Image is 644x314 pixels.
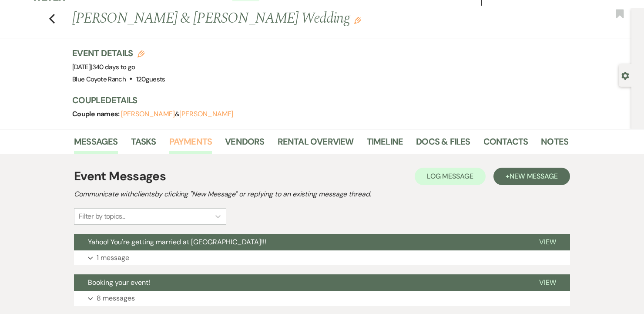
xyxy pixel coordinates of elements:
[74,135,118,154] a: Messages
[278,135,354,154] a: Rental Overview
[427,172,473,181] span: Log Message
[97,293,135,304] p: 8 messages
[179,111,233,118] button: [PERSON_NAME]
[169,135,212,154] a: Payments
[91,63,135,71] span: |
[88,237,266,246] span: Yahoo! You're getting married at [GEOGRAPHIC_DATA]!!!
[72,47,165,59] h3: Event Details
[72,109,121,118] span: Couple names:
[225,135,264,154] a: Vendors
[493,168,570,185] button: +New Message
[525,234,570,250] button: View
[79,211,125,222] div: Filter by topics...
[121,111,175,118] button: [PERSON_NAME]
[415,168,486,185] button: Log Message
[72,8,462,29] h1: [PERSON_NAME] & [PERSON_NAME] Wedding
[92,63,135,71] span: 340 days to go
[74,274,525,291] button: Booking your event!
[483,135,528,154] a: Contacts
[621,71,629,79] button: Open lead details
[539,278,556,287] span: View
[74,167,166,186] h1: Event Messages
[416,135,470,154] a: Docs & Files
[354,16,361,24] button: Edit
[541,135,568,154] a: Notes
[74,250,570,265] button: 1 message
[131,135,156,154] a: Tasks
[88,278,150,287] span: Booking your event!
[72,63,135,71] span: [DATE]
[367,135,403,154] a: Timeline
[136,75,165,84] span: 120 guests
[72,94,560,106] h3: Couple Details
[74,234,525,250] button: Yahoo! You're getting married at [GEOGRAPHIC_DATA]!!!
[74,189,570,199] h2: Communicate with clients by clicking "New Message" or replying to an existing message thread.
[539,237,556,246] span: View
[97,252,129,263] p: 1 message
[510,172,558,181] span: New Message
[72,75,126,84] span: Blue Coyote Ranch
[121,110,233,118] span: &
[525,274,570,291] button: View
[74,291,570,306] button: 8 messages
